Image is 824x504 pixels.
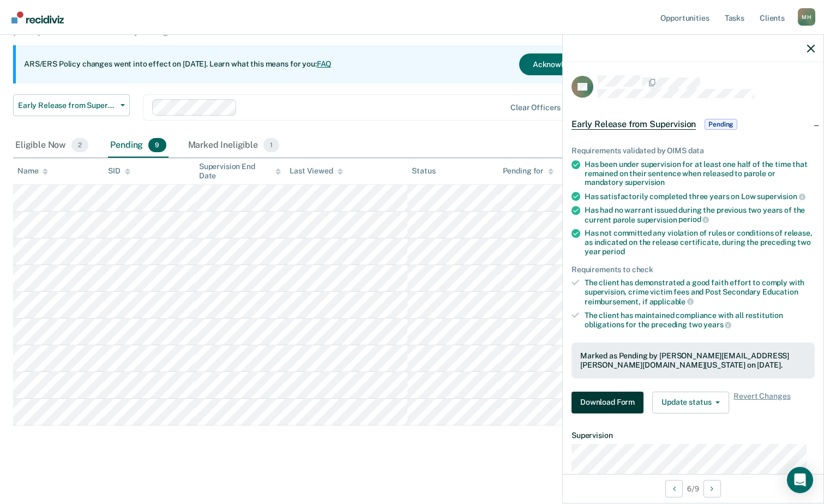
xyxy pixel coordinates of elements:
[572,431,815,440] dt: Supervision
[263,138,279,152] span: 1
[678,215,709,224] span: period
[18,101,116,110] span: Early Release from Supervision
[13,134,91,158] div: Eligible Now
[24,59,332,70] p: ARS/ERS Policy changes went into effect on [DATE]. Learn what this means for you:
[11,11,64,23] img: Recidiviz
[665,480,683,497] button: Previous Opportunity
[649,297,694,306] span: applicable
[572,265,815,274] div: Requirements to check
[563,474,823,503] div: 6 / 9
[108,166,130,176] div: SID
[580,351,806,370] div: Marked as Pending by [PERSON_NAME][EMAIL_ADDRESS][PERSON_NAME][DOMAIN_NAME][US_STATE] on [DATE].
[412,166,435,176] div: Status
[585,278,815,306] div: The client has demonstrated a good faith effort to comply with supervision, crime victim fees and...
[17,166,48,176] div: Name
[787,467,813,493] div: Open Intercom Messenger
[733,392,790,413] span: Revert Changes
[572,119,696,130] span: Early Release from Supervision
[703,320,731,329] span: years
[585,206,815,224] div: Has had no warrant issued during the previous two years of the current parole supervision
[13,16,601,37] p: Supervision clients may be eligible for Early Release from Supervision if they meet certain crite...
[798,8,815,26] button: Profile dropdown button
[703,480,721,497] button: Next Opportunity
[108,134,168,158] div: Pending
[317,59,332,68] a: FAQ
[148,138,166,152] span: 9
[503,166,554,176] div: Pending for
[519,53,623,75] button: Acknowledge & Close
[757,192,805,201] span: supervision
[602,247,624,256] span: period
[652,392,729,413] button: Update status
[625,178,665,187] span: supervision
[290,166,342,176] div: Last Viewed
[798,8,815,26] div: M H
[572,392,648,413] a: Navigate to form link
[572,392,643,413] button: Download Form
[705,119,737,130] span: Pending
[71,138,88,152] span: 2
[186,134,282,158] div: Marked Ineligible
[585,191,815,201] div: Has satisfactorily completed three years on Low
[199,162,281,181] div: Supervision End Date
[585,160,815,187] div: Has been under supervision for at least one half of the time that remained on their sentence when...
[563,107,823,142] div: Early Release from SupervisionPending
[585,229,815,256] div: Has not committed any violation of rules or conditions of release, as indicated on the release ce...
[572,146,815,155] div: Requirements validated by OIMS data
[510,103,561,112] div: Clear officers
[585,311,815,329] div: The client has maintained compliance with all restitution obligations for the preceding two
